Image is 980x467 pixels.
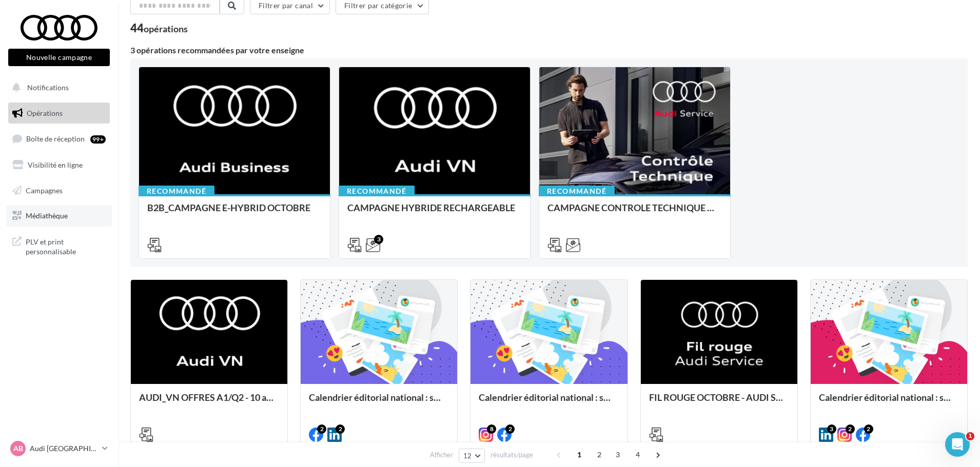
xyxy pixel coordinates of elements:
[505,424,515,434] div: 2
[27,83,69,92] span: Notifications
[846,424,855,434] div: 2
[6,205,112,227] a: Médiathèque
[147,202,322,223] div: B2B_CAMPAGNE E-HYBRID OCTOBRE
[374,235,383,244] div: 3
[459,449,485,463] button: 12
[463,452,472,460] span: 12
[139,392,279,413] div: AUDI_VN OFFRES A1/Q2 - 10 au 31 octobre
[491,450,533,460] span: résultats/page
[430,450,453,460] span: Afficher
[6,180,112,201] a: Campagnes
[966,432,974,440] span: 1
[6,231,112,261] a: PLV et print personnalisable
[8,49,110,66] button: Nouvelle campagne
[610,446,626,463] span: 3
[27,109,63,117] span: Opérations
[130,46,968,54] div: 3 opérations recommandées par votre enseigne
[144,24,188,33] div: opérations
[6,77,108,98] button: Notifications
[6,128,112,150] a: Boîte de réception99+
[630,446,646,463] span: 4
[8,439,110,458] a: AB Audi [GEOGRAPHIC_DATA]
[139,186,214,197] div: Recommandé
[317,424,326,434] div: 2
[90,135,106,144] div: 99+
[827,424,836,434] div: 3
[26,134,85,143] span: Boîte de réception
[309,392,449,413] div: Calendrier éditorial national : semaine du 06.10 au 12.10
[864,424,873,434] div: 2
[339,186,415,197] div: Recommandé
[13,443,23,454] span: AB
[945,432,970,457] iframe: Intercom live chat
[591,446,607,463] span: 2
[26,186,63,194] span: Campagnes
[819,392,959,413] div: Calendrier éditorial national : semaine du 22.09 au 28.09
[479,392,619,413] div: Calendrier éditorial national : semaine du 29.09 au 05.10
[547,202,722,223] div: CAMPAGNE CONTROLE TECHNIQUE 25€ OCTOBRE
[539,186,615,197] div: Recommandé
[30,443,98,454] p: Audi [GEOGRAPHIC_DATA]
[571,446,587,463] span: 1
[28,160,83,169] span: Visibilité en ligne
[347,202,522,223] div: CAMPAGNE HYBRIDE RECHARGEABLE
[26,235,106,257] span: PLV et print personnalisable
[336,424,345,434] div: 2
[6,154,112,176] a: Visibilité en ligne
[487,424,496,434] div: 8
[6,103,112,124] a: Opérations
[26,211,68,220] span: Médiathèque
[649,392,789,413] div: FIL ROUGE OCTOBRE - AUDI SERVICE
[130,23,188,34] div: 44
